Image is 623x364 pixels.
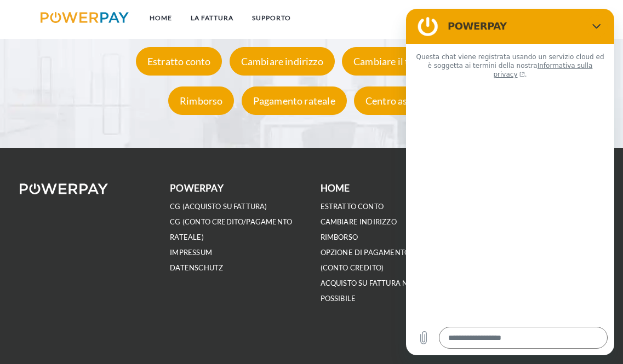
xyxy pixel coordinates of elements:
[170,263,223,273] a: DATENSCHUTZ
[165,95,237,107] a: Rimborso
[227,55,338,67] a: Cambiare indirizzo
[321,182,350,194] b: Home
[170,202,267,211] a: CG (Acquisto su fattura)
[406,9,614,355] iframe: Finestra di messaggistica
[239,95,350,107] a: Pagamento rateale
[321,202,384,211] a: ESTRATTO CONTO
[243,8,300,28] a: Supporto
[168,86,234,115] div: Rimborso
[41,12,129,23] img: logo-powerpay.svg
[321,248,443,273] a: OPZIONE DI PAGAMENTO RATEALE (Conto Credito)
[321,217,397,227] a: CAMBIARE INDIRIZZO
[170,217,292,242] a: CG (Conto Credito/Pagamento rateale)
[531,8,560,28] a: CG
[351,95,458,107] a: Centro assistenza
[140,8,181,28] a: Home
[321,279,426,303] a: ACQUISTO SU FATTURA NON É POSSIBILE
[321,233,358,242] a: RIMBORSO
[342,47,487,76] div: Cambiare il tipo di consegna
[170,182,223,194] b: POWERPAY
[170,248,212,257] a: IMPRESSUM
[242,86,347,115] div: Pagamento rateale
[133,55,225,67] a: Estratto conto
[181,8,243,28] a: LA FATTURA
[136,47,222,76] div: Estratto conto
[354,86,455,115] div: Centro assistenza
[339,55,490,67] a: Cambiare il tipo di consegna
[20,183,108,194] img: logo-powerpay-white.svg
[230,47,335,76] div: Cambiare indirizzo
